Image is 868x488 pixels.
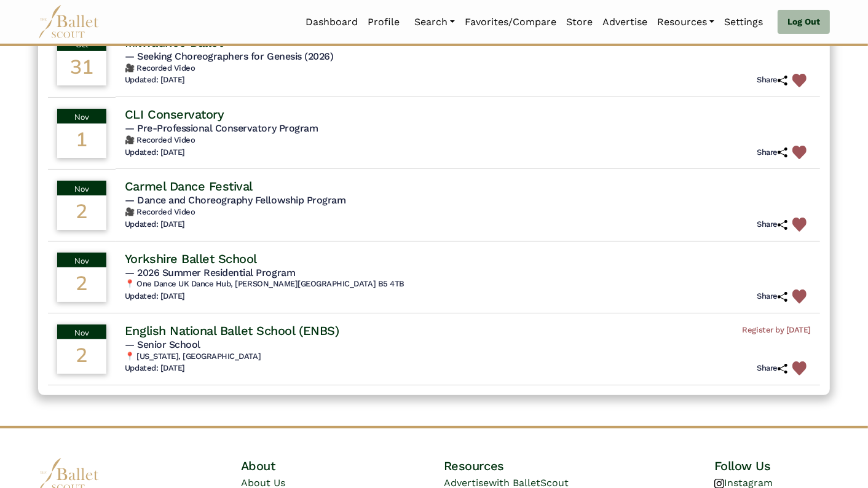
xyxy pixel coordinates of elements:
span: — 2026 Summer Residential Program [125,267,295,278]
h4: CLI Conservatory [125,106,224,122]
h4: Carmel Dance Festival [125,178,253,194]
h6: Share [757,75,787,85]
h6: Share [757,148,787,158]
h4: Follow Us [714,458,830,474]
h6: Share [757,363,787,374]
h6: Updated: [DATE] [125,363,185,374]
h6: 📍 [US_STATE], [GEOGRAPHIC_DATA] [125,352,811,362]
h4: English National Ballet School (ENBS) [125,323,339,339]
h6: 🎥 Recorded Video [125,63,811,74]
h6: 🎥 Recorded Video [125,135,811,146]
div: Nov [57,109,106,124]
div: 1 [57,124,106,158]
div: Nov [57,253,106,267]
span: Register by [DATE] [743,325,811,336]
a: Favorites/Compare [460,9,561,35]
span: — Seeking Choreographers for Genesis (2026) [125,50,333,62]
div: 2 [57,339,106,374]
div: 31 [57,51,106,85]
span: — Dance and Choreography Fellowship Program [125,194,345,206]
h4: Resources [444,458,627,474]
a: Search [409,9,460,35]
h6: Updated: [DATE] [125,291,185,302]
a: Resources [652,9,719,35]
h6: Share [757,219,787,230]
h6: 📍 One Dance UK Dance Hub, [PERSON_NAME][GEOGRAPHIC_DATA] B5 4TB [125,279,811,289]
h4: Yorkshire Ballet School [125,251,257,267]
h6: Updated: [DATE] [125,219,185,230]
span: — Pre-Professional Conservatory Program [125,122,318,134]
h6: Updated: [DATE] [125,148,185,158]
span: — Senior School [125,339,200,350]
a: Profile [363,9,404,35]
h6: Updated: [DATE] [125,75,185,85]
h6: Share [757,291,787,302]
a: Dashboard [301,9,363,35]
a: Advertise [598,9,652,35]
h6: 🎥 Recorded Video [125,207,811,218]
a: Store [561,9,598,35]
a: Log Out [778,10,830,34]
a: Settings [719,9,768,35]
h4: About [241,458,357,474]
div: 2 [57,195,106,230]
div: Nov [57,181,106,195]
div: Nov [57,325,106,339]
div: 2 [57,267,106,302]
